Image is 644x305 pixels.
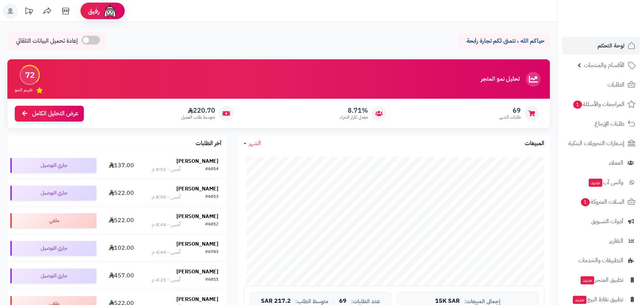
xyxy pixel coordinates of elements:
[562,193,640,211] a: السلات المتروكة1
[152,193,180,201] div: أمس - 8:50 م
[152,221,180,228] div: أمس - 8:44 م
[244,139,261,148] a: الشهر
[595,119,624,129] span: طلبات الإرجاع
[588,177,623,187] span: وآتس آب
[10,186,96,200] div: جاري التوصيل
[340,106,368,115] span: 8.71%
[591,216,623,227] span: أدوات التسويق
[562,232,640,250] a: التقارير
[196,140,221,147] h3: آخر الطلبات
[99,152,143,179] td: 137.00
[261,298,291,305] span: 217.2 SAR
[562,154,640,172] a: العملاء
[20,4,38,20] a: تحديثات المنصة
[525,140,544,147] h3: المبيعات
[10,213,96,228] div: ملغي
[152,249,180,256] div: أمس - 4:44 م
[572,294,623,305] span: تطبيق نقاط البيع
[499,106,521,115] span: 69
[562,76,640,94] a: الطلبات
[205,166,218,173] div: #6814
[176,185,218,193] strong: [PERSON_NAME]
[152,276,180,284] div: أمس - 4:23 م
[152,166,180,173] div: أمس - 8:51 م
[181,114,215,120] span: متوسط طلب العميل
[580,197,624,207] span: السلات المتروكة
[464,298,500,305] span: إجمالي المبيعات:
[10,241,96,256] div: جاري التوصيل
[481,76,520,83] h3: تحليل نمو المتجر
[88,7,100,15] span: رفيق
[99,235,143,262] td: 102.00
[340,114,368,120] span: معدل تكرار الشراء
[339,298,347,305] span: 69
[562,271,640,289] a: تطبيق المتجرجديد
[562,173,640,191] a: وآتس آبجديد
[249,139,261,148] span: الشهر
[205,221,218,228] div: #6812
[581,276,594,284] span: جديد
[572,99,624,109] span: المراجعات والأسئلة
[609,158,623,168] span: العملاء
[562,213,640,230] a: أدوات التسويق
[463,37,544,45] p: حياكم الله ، نتمنى لكم تجارة رابحة
[597,41,624,51] span: لوحة التحكم
[32,109,78,118] span: عرض التحليل الكامل
[435,298,460,305] span: 15K SAR
[609,236,623,246] span: التقارير
[351,298,380,305] span: عدد الطلبات:
[589,179,602,187] span: جديد
[99,179,143,207] td: 522.00
[581,198,590,206] span: 1
[295,298,328,305] span: متوسط الطلب:
[176,240,218,248] strong: [PERSON_NAME]
[103,4,117,18] img: ai-face.png
[205,276,218,284] div: #6811
[562,95,640,113] a: المراجعات والأسئلة1
[499,114,521,120] span: طلبات الشهر
[562,37,640,55] a: لوحة التحكم
[584,60,624,70] span: الأقسام والمنتجات
[562,252,640,269] a: التطبيقات والخدمات
[181,106,215,115] span: 220.70
[99,207,143,234] td: 522.00
[10,269,96,283] div: جاري التوصيل
[568,138,624,148] span: إشعارات التحويلات البنكية
[573,101,582,109] span: 1
[176,213,218,220] strong: [PERSON_NAME]
[176,157,218,165] strong: [PERSON_NAME]
[15,87,32,93] span: تقييم النمو
[578,255,623,266] span: التطبيقات والخدمات
[176,268,218,276] strong: [PERSON_NAME]
[580,275,623,285] span: تطبيق المتجر
[176,295,218,303] strong: [PERSON_NAME]
[16,37,78,45] span: إعادة تحميل البيانات التلقائي
[562,134,640,152] a: إشعارات التحويلات البنكية
[573,296,586,304] span: جديد
[562,115,640,133] a: طلبات الإرجاع
[10,158,96,173] div: جاري التوصيل
[15,106,84,122] a: عرض التحليل الكامل
[205,193,218,201] div: #6813
[333,298,335,304] span: |
[607,80,624,90] span: الطلبات
[99,262,143,290] td: 457.00
[205,249,218,256] div: #6783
